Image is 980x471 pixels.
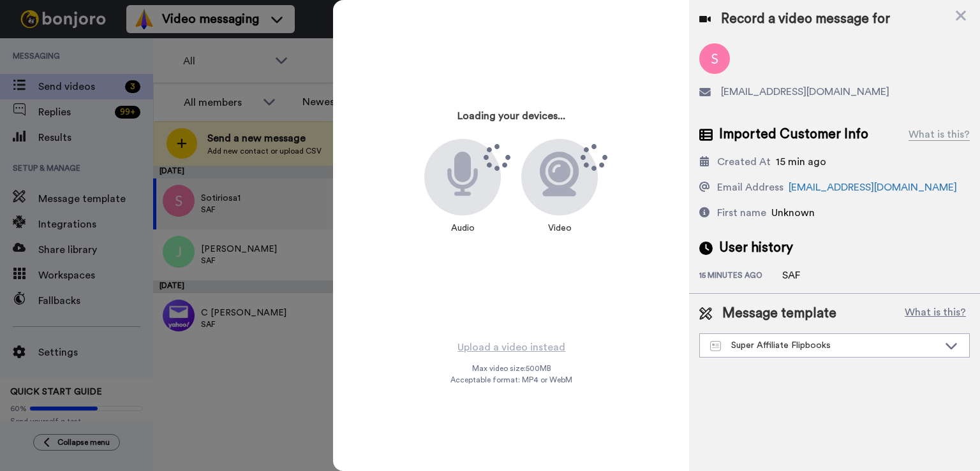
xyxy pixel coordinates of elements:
div: Created At [717,154,771,170]
div: 15 minutes ago [699,270,782,283]
span: 15 min ago [776,157,826,167]
span: Unknown [771,208,815,218]
div: SAF [782,268,846,283]
span: Max video size: 500 MB [471,363,551,373]
span: User history [719,238,793,257]
span: Imported Customer Info [719,125,868,144]
div: Email Address [717,180,783,195]
span: [EMAIL_ADDRESS][DOMAIN_NAME] [721,84,889,99]
div: Super Affiliate Flipbooks [710,339,939,352]
div: Video [542,215,578,241]
div: What is this? [909,127,970,142]
button: Upload a video instead [454,339,569,356]
a: [EMAIL_ADDRESS][DOMAIN_NAME] [789,182,957,192]
div: First name [717,205,766,221]
h3: Loading your devices... [457,111,565,122]
div: Audio [445,215,481,241]
button: What is this? [901,304,970,323]
span: Message template [722,304,836,323]
span: Acceptable format: MP4 or WebM [450,375,572,385]
img: Message-temps.svg [710,341,721,351]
